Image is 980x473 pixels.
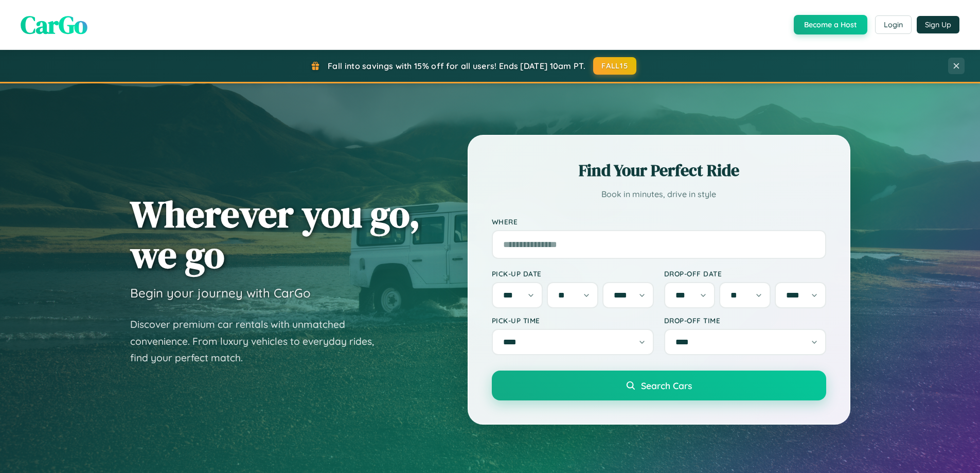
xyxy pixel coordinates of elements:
h1: Wherever you go, we go [130,194,420,275]
button: Login [875,15,912,34]
button: Sign Up [917,16,959,33]
button: Become a Host [794,15,867,34]
label: Where [492,217,826,226]
p: Book in minutes, drive in style [492,187,826,202]
label: Drop-off Date [664,269,826,278]
p: Discover premium car rentals with unmatched convenience. From luxury vehicles to everyday rides, ... [130,316,387,366]
h2: Find Your Perfect Ride [492,159,826,182]
label: Pick-up Time [492,316,654,325]
label: Pick-up Date [492,269,654,278]
span: Search Cars [641,380,692,391]
button: FALL15 [593,57,636,75]
label: Drop-off Time [664,316,826,325]
h3: Begin your journey with CarGo [130,285,311,301]
span: Fall into savings with 15% off for all users! Ends [DATE] 10am PT. [328,61,585,71]
button: Search Cars [492,371,826,400]
span: CarGo [21,8,87,42]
